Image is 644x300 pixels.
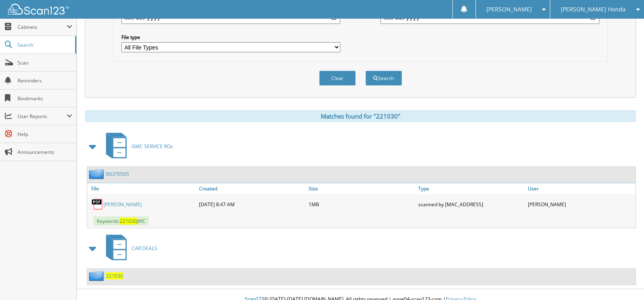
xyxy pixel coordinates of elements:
span: [PERSON_NAME] Honda [561,7,626,12]
div: [PERSON_NAME] [526,196,635,212]
a: GMC SERVICE ROs [101,130,173,162]
span: Announcements [17,149,72,155]
a: Type [416,183,526,194]
span: Cabinets [17,24,67,30]
span: Keywords: JMC [93,216,149,226]
img: folder2.png [89,169,106,179]
span: Reminders [17,77,72,84]
div: Matches found for "221030" [85,110,636,122]
span: User Reports [17,113,67,120]
img: PDF.png [91,198,104,210]
a: CAR DEALS [101,232,157,264]
div: scanned by [MAC_ADDRESS] [416,196,526,212]
span: CAR DEALS [132,245,157,252]
label: File type [121,34,340,41]
span: [PERSON_NAME] [486,7,532,12]
a: [PERSON_NAME] [104,201,142,208]
span: GMC SERVICE ROs [132,143,173,150]
img: folder2.png [89,271,106,281]
a: Size [307,183,416,194]
a: User [526,183,635,194]
a: File [87,183,197,194]
img: scan123-logo-white.svg [8,4,69,15]
span: Search [17,41,71,48]
a: 221030 [106,272,123,279]
span: Bookmarks [17,95,72,102]
iframe: Chat Widget [603,261,644,300]
a: B6370505 [106,171,129,177]
span: Help [17,131,72,138]
button: Search [365,71,402,86]
div: 1MB [307,196,416,212]
span: 221030 [120,218,137,224]
button: Clear [319,71,356,86]
span: Scan [17,59,72,66]
div: [DATE] 8:47 AM [197,196,307,212]
a: Created [197,183,307,194]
